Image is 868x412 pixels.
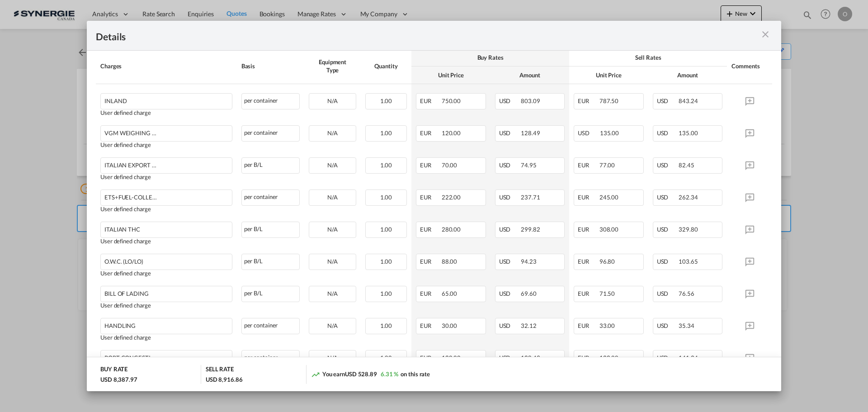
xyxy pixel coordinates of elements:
[578,290,598,297] span: EUR
[679,194,698,201] span: 262.34
[599,161,615,169] span: 77.00
[657,258,678,265] span: USD
[578,354,598,361] span: EUR
[442,258,458,265] span: 88.00
[600,129,619,137] span: 135.00
[599,290,615,297] span: 71.50
[206,365,234,375] div: SELL RATE
[327,290,338,297] span: N/A
[657,290,678,297] span: USD
[599,258,615,265] span: 96.80
[96,30,704,41] div: Details
[521,161,537,169] span: 74.95
[241,157,300,174] div: per B/L
[100,109,232,116] div: User defined charge
[578,161,598,169] span: EUR
[657,97,678,104] span: USD
[578,194,598,201] span: EUR
[416,53,565,62] div: Buy Rates
[420,226,440,233] span: EUR
[104,222,197,233] div: ITALIAN THC
[679,354,698,361] span: 141.34
[100,62,232,70] div: Charges
[327,226,338,233] span: N/A
[380,161,392,169] span: 1.00
[657,354,678,361] span: USD
[442,290,458,297] span: 65.00
[578,97,598,104] span: EUR
[100,270,232,277] div: User defined charge
[104,318,197,329] div: HANDLING
[327,258,338,265] span: N/A
[380,226,392,233] span: 1.00
[657,194,678,201] span: USD
[491,66,570,84] th: Amount
[381,370,398,378] span: 6.31 %
[311,370,430,379] div: You earn on this rate
[442,226,461,233] span: 280.00
[206,375,243,384] div: USD 8,916.86
[104,350,197,361] div: PORT CONGESTION SURCHARGE
[578,226,598,233] span: EUR
[599,226,618,233] span: 308.00
[521,290,537,297] span: 69.60
[327,322,338,329] span: N/A
[679,129,698,137] span: 135.00
[499,129,520,137] span: USD
[241,125,300,142] div: per container
[521,226,540,233] span: 299.82
[380,354,392,361] span: 1.00
[521,97,540,104] span: 803.09
[380,290,392,297] span: 1.00
[241,189,300,206] div: per container
[327,161,338,169] span: N/A
[327,129,338,137] span: N/A
[241,286,300,302] div: per B/L
[241,93,300,109] div: per container
[499,322,520,329] span: USD
[100,302,232,309] div: User defined charge
[241,62,300,70] div: Basis
[100,206,232,213] div: User defined charge
[420,290,440,297] span: EUR
[679,161,694,169] span: 82.45
[327,354,338,361] span: N/A
[521,322,537,329] span: 32.12
[241,222,300,238] div: per B/L
[521,258,537,265] span: 94.23
[578,322,598,329] span: EUR
[727,49,772,84] th: Comments
[599,97,618,104] span: 787.50
[442,322,458,329] span: 30.00
[679,226,698,233] span: 329.80
[760,29,771,40] md-icon: icon-close m-3 fg-AAA8AD cursor
[345,370,377,378] span: USD 528.89
[241,350,300,366] div: per container
[521,194,540,201] span: 237.71
[442,194,461,201] span: 222.00
[657,161,678,169] span: USD
[327,97,338,104] span: N/A
[420,161,440,169] span: EUR
[87,21,781,392] md-dialog: Port of Origin ...
[365,62,407,70] div: Quantity
[327,194,338,201] span: N/A
[104,190,197,201] div: ETS+FUEL-COLLECT
[679,322,694,329] span: 35.34
[100,365,127,375] div: BUY RATE
[380,194,392,201] span: 1.00
[241,254,300,270] div: per B/L
[679,290,694,297] span: 76.56
[380,97,392,104] span: 1.00
[100,174,232,180] div: User defined charge
[311,370,320,379] md-icon: icon-trending-up
[442,354,461,361] span: 120.00
[499,97,520,104] span: USD
[499,290,520,297] span: USD
[499,354,520,361] span: USD
[574,53,722,62] div: Sell Rates
[420,129,440,137] span: EUR
[104,94,197,104] div: INLAND
[420,258,440,265] span: EUR
[380,258,392,265] span: 1.00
